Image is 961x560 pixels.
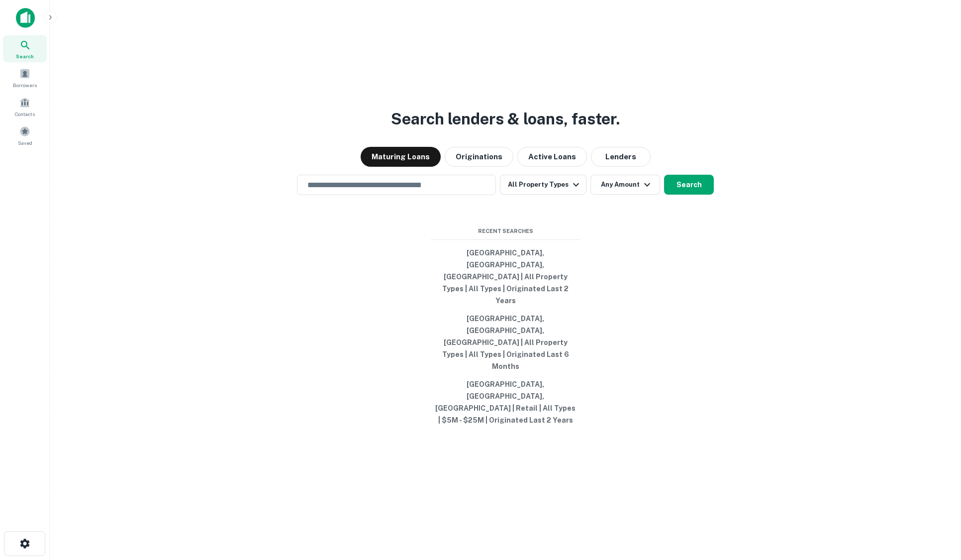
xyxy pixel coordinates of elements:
[517,147,587,167] button: Active Loans
[3,93,47,120] a: Contacts
[911,480,961,528] iframe: Chat Widget
[391,107,620,131] h3: Search lenders & loans, faster.
[16,8,35,28] img: capitalize-icon.png
[431,244,580,310] button: [GEOGRAPHIC_DATA], [GEOGRAPHIC_DATA], [GEOGRAPHIC_DATA] | All Property Types | All Types | Origin...
[445,147,513,167] button: Originations
[3,64,47,91] a: Borrowers
[664,175,714,195] button: Search
[431,375,580,429] button: [GEOGRAPHIC_DATA], [GEOGRAPHIC_DATA], [GEOGRAPHIC_DATA] | Retail | All Types | $5M - $25M | Origi...
[431,310,580,375] button: [GEOGRAPHIC_DATA], [GEOGRAPHIC_DATA], [GEOGRAPHIC_DATA] | All Property Types | All Types | Origin...
[3,122,47,149] a: Saved
[431,227,580,235] span: Recent Searches
[13,81,37,89] span: Borrowers
[3,35,47,62] a: Search
[590,175,660,195] button: Any Amount
[591,147,651,167] button: Lenders
[16,52,34,60] span: Search
[361,147,441,167] button: Maturing Loans
[500,175,586,195] button: All Property Types
[18,139,32,147] span: Saved
[15,110,35,118] span: Contacts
